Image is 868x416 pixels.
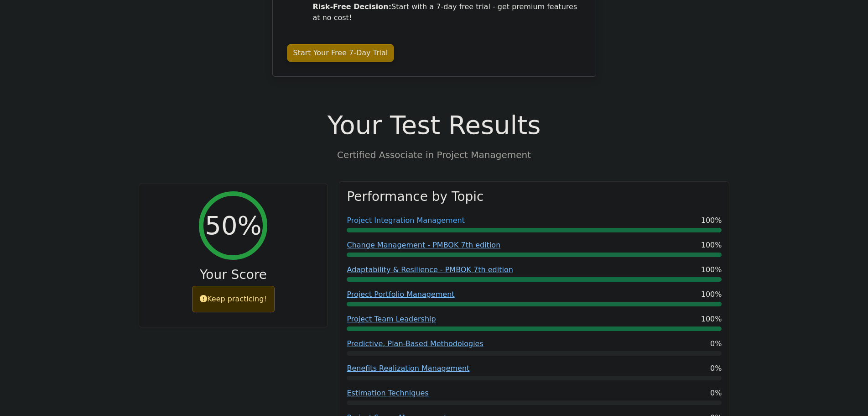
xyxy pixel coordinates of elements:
[139,148,730,162] p: Certified Associate in Project Management
[701,215,722,226] span: 100%
[287,44,394,62] a: Start Your Free 7-Day Trial
[347,216,464,225] a: Project Integration Management
[710,363,722,374] span: 0%
[701,264,722,275] span: 100%
[710,338,722,349] span: 0%
[701,240,722,251] span: 100%
[347,241,500,249] a: Change Management - PMBOK 7th edition
[139,110,730,140] h1: Your Test Results
[192,286,275,312] div: Keep practicing!
[205,210,261,241] h2: 50%
[347,315,436,323] a: Project Team Leadership
[347,364,469,373] a: Benefits Realization Management
[701,314,722,325] span: 100%
[347,265,513,274] a: Adaptability & Resilience - PMBOK 7th edition
[710,388,722,399] span: 0%
[701,289,722,300] span: 100%
[347,389,428,397] a: Estimation Techniques
[347,290,454,299] a: Project Portfolio Management
[347,339,483,348] a: Predictive, Plan-Based Methodologies
[347,189,483,205] h3: Performance by Topic
[146,267,321,283] h3: Your Score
